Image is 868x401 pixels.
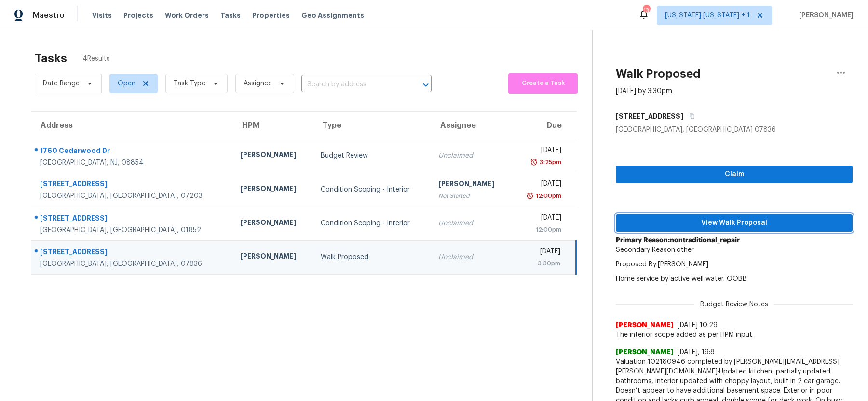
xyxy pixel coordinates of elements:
span: Create a Task [513,78,573,89]
span: Projects [123,11,153,20]
span: Geo Assignments [301,11,364,20]
p: Proposed By: [PERSON_NAME] [616,260,853,269]
div: 3:25pm [538,157,561,167]
div: [GEOGRAPHIC_DATA], [GEOGRAPHIC_DATA], 07836 [40,259,225,269]
span: [PERSON_NAME] [795,11,854,20]
span: Maestro [33,11,65,20]
div: Not Started [438,191,503,201]
span: Claim [624,168,845,180]
span: Budget Review Notes [694,300,774,309]
div: [PERSON_NAME] [438,179,503,191]
div: 12:00pm [534,191,561,201]
span: [DATE] 10:29 [678,322,718,329]
div: [STREET_ADDRESS] [40,179,225,191]
div: [DATE] [518,145,561,157]
div: [DATE] [518,179,561,191]
div: [DATE] [518,213,561,225]
span: [US_STATE] [US_STATE] + 1 [665,11,750,20]
span: Properties [252,11,290,20]
th: Address [31,112,232,139]
div: [PERSON_NAME] [240,218,305,230]
span: Secondary Reason: other [616,247,694,253]
span: The interior scope added as per HPM input. [616,330,853,340]
span: View Walk Proposal [624,217,845,229]
span: [PERSON_NAME] [616,320,674,330]
b: Primary Reason: nontraditional_repair [616,237,740,244]
img: Overdue Alarm Icon [526,191,534,201]
span: Work Orders [165,11,209,20]
div: 13 [643,6,650,15]
div: Budget Review [321,151,423,161]
input: Search by address [301,77,405,92]
div: 3:30pm [518,259,560,268]
h2: Walk Proposed [616,69,701,79]
th: Assignee [431,112,511,139]
span: 4 Results [82,54,110,64]
div: Condition Scoping - Interior [321,185,423,194]
th: HPM [232,112,312,139]
div: [GEOGRAPHIC_DATA], [GEOGRAPHIC_DATA] 07836 [616,125,853,135]
div: [STREET_ADDRESS] [40,247,225,259]
div: [GEOGRAPHIC_DATA], [GEOGRAPHIC_DATA], 07203 [40,191,225,201]
div: [DATE] by 3:30pm [616,86,672,96]
span: [DATE], 19:8 [678,349,715,356]
div: Unclaimed [438,151,503,161]
div: Walk Proposed [321,252,423,262]
div: [STREET_ADDRESS] [40,213,225,225]
div: Unclaimed [438,252,503,262]
button: Claim [616,166,853,183]
span: Visits [92,11,112,20]
div: [PERSON_NAME] [240,184,305,196]
button: Open [419,78,433,92]
button: Copy Address [683,108,696,125]
th: Type [313,112,431,139]
div: Condition Scoping - Interior [321,219,423,228]
div: [PERSON_NAME] [240,251,305,263]
div: [PERSON_NAME] [240,150,305,162]
button: Create a Task [508,73,578,94]
div: [DATE] [518,247,560,259]
div: 12:00pm [518,225,561,235]
div: [GEOGRAPHIC_DATA], NJ, 08854 [40,158,225,167]
div: [GEOGRAPHIC_DATA], [GEOGRAPHIC_DATA], 01852 [40,225,225,235]
span: Open [118,79,136,88]
span: [PERSON_NAME] [616,347,674,357]
div: Unclaimed [438,219,503,228]
h5: [STREET_ADDRESS] [616,111,683,121]
span: Date Range [43,79,80,88]
span: Tasks [220,12,241,19]
button: View Walk Proposal [616,214,853,232]
p: Home service by active well water. OOBB [616,274,853,284]
span: Assignee [244,79,272,88]
img: Overdue Alarm Icon [530,157,538,167]
div: 1760 Cedarwood Dr [40,146,225,158]
h2: Tasks [35,54,67,63]
span: Task Type [174,79,205,88]
th: Due [511,112,576,139]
